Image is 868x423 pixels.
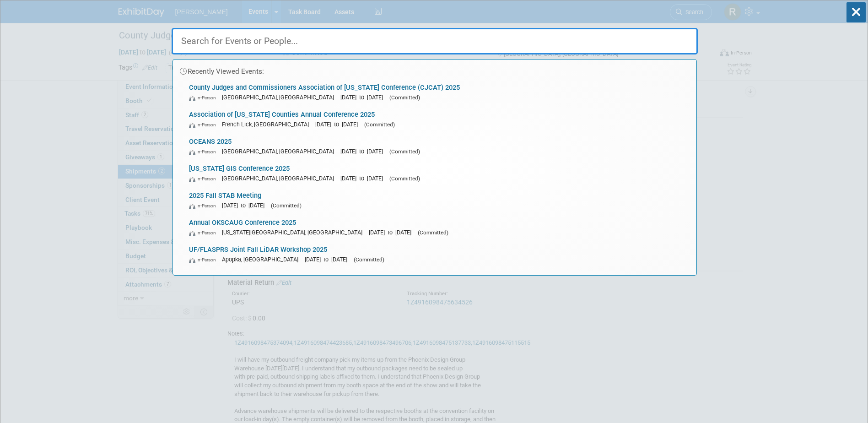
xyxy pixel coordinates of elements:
[184,133,692,160] a: OCEANS 2025 In-Person [GEOGRAPHIC_DATA], [GEOGRAPHIC_DATA] [DATE] to [DATE] (Committed)
[189,230,220,236] span: In-Person
[340,94,388,101] span: [DATE] to [DATE]
[222,229,367,236] span: [US_STATE][GEOGRAPHIC_DATA], [GEOGRAPHIC_DATA]
[189,122,220,128] span: In-Person
[222,148,339,155] span: [GEOGRAPHIC_DATA], [GEOGRAPHIC_DATA]
[178,60,692,79] div: Recently Viewed Events:
[340,175,388,182] span: [DATE] to [DATE]
[340,148,388,155] span: [DATE] to [DATE]
[271,202,302,209] span: (Committed)
[189,203,220,209] span: In-Person
[184,241,692,268] a: UF/FLASPRS Joint Fall LiDAR Workshop 2025 In-Person Apopka, [GEOGRAPHIC_DATA] [DATE] to [DATE] (C...
[369,229,416,236] span: [DATE] to [DATE]
[389,94,420,101] span: (Committed)
[364,121,395,128] span: (Committed)
[222,202,269,209] span: [DATE] to [DATE]
[389,175,420,182] span: (Committed)
[184,187,692,214] a: 2025 Fall STAB Meeting In-Person [DATE] to [DATE] (Committed)
[184,214,692,241] a: Annual OKSCAUG Conference 2025 In-Person [US_STATE][GEOGRAPHIC_DATA], [GEOGRAPHIC_DATA] [DATE] to...
[222,121,313,128] span: French Lick, [GEOGRAPHIC_DATA]
[305,256,352,263] span: [DATE] to [DATE]
[315,121,362,128] span: [DATE] to [DATE]
[189,176,220,182] span: In-Person
[189,257,220,263] span: In-Person
[184,160,692,187] a: [US_STATE] GIS Conference 2025 In-Person [GEOGRAPHIC_DATA], [GEOGRAPHIC_DATA] [DATE] to [DATE] (C...
[222,175,339,182] span: [GEOGRAPHIC_DATA], [GEOGRAPHIC_DATA]
[222,94,339,101] span: [GEOGRAPHIC_DATA], [GEOGRAPHIC_DATA]
[184,106,692,133] a: Association of [US_STATE] Counties Annual Conference 2025 In-Person French Lick, [GEOGRAPHIC_DATA...
[222,256,303,263] span: Apopka, [GEOGRAPHIC_DATA]
[389,148,420,155] span: (Committed)
[172,28,698,54] input: Search for Events or People...
[189,95,220,101] span: In-Person
[418,229,448,236] span: (Committed)
[354,256,384,263] span: (Committed)
[189,149,220,155] span: In-Person
[184,79,692,106] a: County Judges and Commissioners Association of [US_STATE] Conference (CJCAT) 2025 In-Person [GEOG...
